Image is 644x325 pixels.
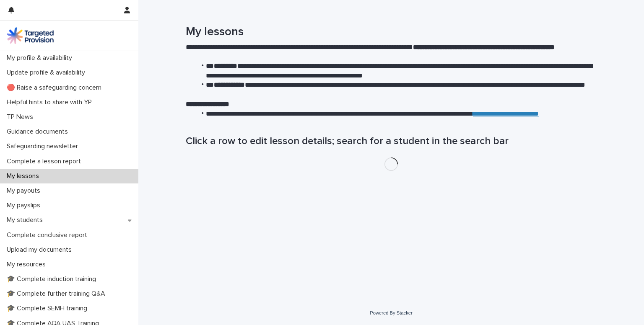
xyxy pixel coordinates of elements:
p: 🎓 Complete further training Q&A [3,290,112,298]
p: Complete a lesson report [3,157,88,165]
p: My payouts [3,187,47,195]
p: Update profile & availability [3,69,92,77]
p: My students [3,216,49,224]
a: Powered By Stacker [370,310,412,315]
p: 🎓 Complete induction training [3,275,103,283]
h1: Click a row to edit lesson details; search for a student in the search bar [186,135,597,147]
p: My resources [3,261,52,268]
p: TP News [3,113,40,121]
img: M5nRWzHhSzIhMunXDL62 [7,27,54,44]
p: My profile & availability [3,54,79,62]
p: 🎓 Complete SEMH training [3,304,94,312]
p: Upload my documents [3,246,78,254]
p: Safeguarding newsletter [3,142,85,150]
h1: My lessons [186,25,597,39]
p: My lessons [3,172,46,180]
p: Helpful hints to share with YP [3,98,99,106]
p: My payslips [3,201,47,209]
p: Guidance documents [3,128,75,136]
p: Complete conclusive report [3,231,94,239]
p: 🔴 Raise a safeguarding concern [3,84,108,92]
